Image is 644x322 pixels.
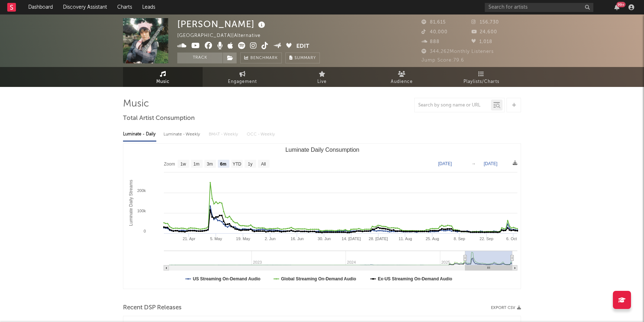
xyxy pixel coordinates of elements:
div: Luminate - Weekly [164,128,202,141]
text: Ex-US Streaming On-Demand Audio [378,276,452,281]
text: 21. Apr [183,237,195,241]
text: 25. Aug [425,237,439,241]
text: Luminate Daily Consumption [285,147,360,153]
div: Luminate - Daily [123,128,156,141]
span: Live [317,78,327,86]
span: Summary [295,56,316,60]
span: 888 [421,39,440,44]
text: 6. Oct [506,237,517,241]
a: Music [123,67,203,87]
span: 81,615 [421,20,446,25]
text: 11. Aug [399,237,412,241]
div: 99 + [617,2,626,7]
text: [DATE] [438,161,452,166]
text: 3m [207,162,213,167]
span: Recent DSP Releases [123,304,182,312]
text: 30. Jun [318,237,331,241]
span: 156,730 [471,20,499,25]
a: Live [282,67,362,87]
text: All [261,162,266,167]
text: → [471,161,476,166]
text: 14. [DATE] [342,237,361,241]
text: Global Streaming On-Demand Audio [281,276,356,281]
button: 99+ [614,4,619,10]
button: Edit [296,42,309,51]
div: [GEOGRAPHIC_DATA] | Alternative [177,32,269,40]
text: 200k [137,188,146,193]
span: Jump Score: 79.6 [421,58,464,63]
span: 24,600 [471,30,497,34]
a: Audience [362,67,441,87]
span: Playlists/Charts [463,78,499,86]
button: Track [177,53,223,63]
text: US Streaming On-Demand Audio [193,276,260,281]
text: 8. Sep [454,237,465,241]
span: Music [156,78,170,86]
span: Engagement [228,78,257,86]
span: Total Artist Consumption [123,114,195,123]
button: Export CSV [491,306,521,310]
span: 1,018 [471,39,492,44]
text: 0 [144,229,146,233]
text: 1w [181,162,186,167]
span: 344,262 Monthly Listeners [421,49,494,54]
input: Search for artists [485,3,593,12]
a: Playlists/Charts [441,67,521,87]
text: 19. May [236,237,250,241]
text: 1y [248,162,253,167]
a: Benchmark [240,53,282,63]
text: YTD [233,162,241,167]
text: [DATE] [484,161,497,166]
svg: Luminate Daily Consumption [123,144,521,289]
text: 22. Sep [480,237,493,241]
span: 40,000 [421,30,448,34]
text: 5. May [210,237,223,241]
div: [PERSON_NAME] [177,18,267,30]
text: 2. Jun [265,237,276,241]
text: 100k [137,209,146,213]
button: Summary [285,53,320,63]
text: 6m [220,162,226,167]
span: Audience [391,78,413,86]
text: Luminate Daily Streams [128,180,134,226]
text: 1m [194,162,200,167]
span: Benchmark [250,54,278,63]
input: Search by song name or URL [415,103,491,108]
a: Engagement [203,67,282,87]
text: Zoom [164,162,175,167]
text: 16. Jun [291,237,304,241]
text: 28. [DATE] [369,237,388,241]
